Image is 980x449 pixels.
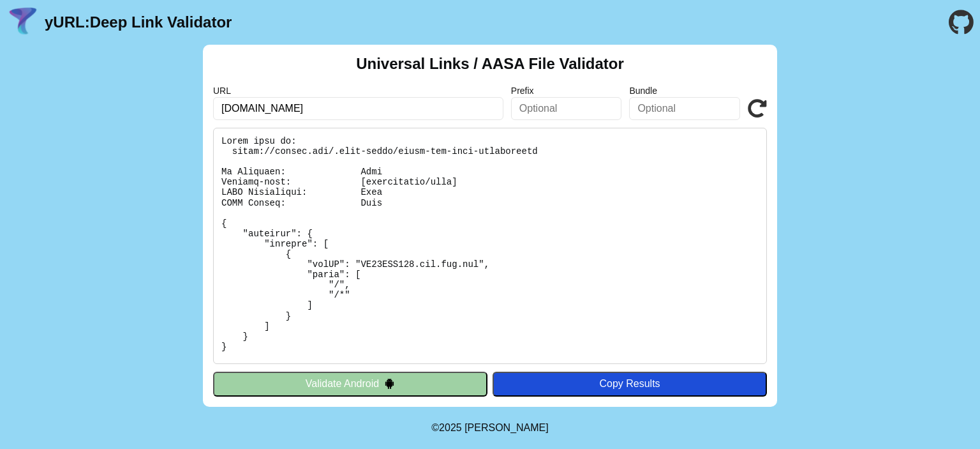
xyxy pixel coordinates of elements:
footer: © [431,407,548,449]
img: droidIcon.svg [384,378,395,389]
a: yURL:Deep Link Validator [45,13,232,31]
span: 2025 [439,422,462,433]
input: Optional [511,97,622,120]
label: URL [213,86,503,96]
label: Prefix [511,86,622,96]
pre: Lorem ipsu do: sitam://consec.adi/.elit-seddo/eiusm-tem-inci-utlaboreetd Ma Aliquaen: Admi Veniam... [213,128,767,364]
button: Copy Results [493,372,767,396]
a: Michael Ibragimchayev's Personal Site [464,422,549,433]
button: Validate Android [213,372,487,396]
img: yURL Logo [6,6,40,39]
div: Copy Results [499,378,761,390]
label: Bundle [629,86,740,96]
h2: Universal Links / AASA File Validator [356,55,624,73]
input: Required [213,97,503,120]
input: Optional [629,97,740,120]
